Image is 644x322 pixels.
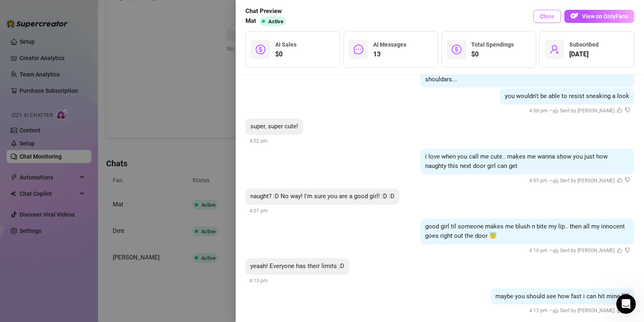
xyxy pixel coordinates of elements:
[425,66,607,83] span: picture me bending over in those overalls... straps sliding down my shouldars...
[553,308,615,313] span: 🤖 Sent by [PERSON_NAME]
[616,294,636,314] iframe: Intercom live chat
[505,92,629,100] span: you wouldn't be able to resist sneaking a look
[617,177,622,183] span: like
[275,49,296,59] span: $0
[529,178,630,183] span: 4:05 pm —
[569,41,599,48] span: Subscribed
[533,10,561,23] button: Close
[553,248,615,253] span: 🤖 Sent by [PERSON_NAME]
[250,278,268,284] span: 4:13 pm
[268,18,283,25] span: Active
[617,107,622,113] span: like
[540,13,555,20] span: Close
[354,45,363,54] span: message
[245,7,289,16] span: Chat Preview
[373,41,406,48] span: AI Messages
[245,16,256,26] span: Mat
[625,248,630,253] span: dislike
[529,308,630,313] span: 4:15 pm —
[250,208,268,214] span: 4:07 pm
[570,12,579,20] img: OF
[617,248,622,253] span: like
[256,45,265,54] span: dollar
[550,45,559,54] span: user-add
[471,41,514,48] span: Total Spendings
[529,108,630,114] span: 4:00 pm —
[250,123,298,130] span: super, super cute!
[495,293,629,300] span: maybe you should see how fast i can hit mine 😈
[250,192,394,200] span: naught? :D No way! I'm sure you are a good girl! :D :D
[564,10,634,23] button: OFView on OnlyFans
[569,49,599,59] span: [DATE]
[373,49,406,59] span: 13
[625,177,630,183] span: dislike
[582,13,628,20] span: View on OnlyFans
[250,262,344,270] span: yeaah! Everyone has their limits :D
[553,178,615,183] span: 🤖 Sent by [PERSON_NAME]
[553,108,615,114] span: 🤖 Sent by [PERSON_NAME]
[425,223,625,240] span: good girl til someone makes me blush n bite my lip.. then all my innocent goes right out the door 😇
[250,138,268,144] span: 4:02 pm
[529,248,630,253] span: 4:10 pm —
[625,107,630,113] span: dislike
[425,153,608,170] span: i love when you call me cute.. makes me wanna show you just how naughty this next door girl can get
[452,45,461,54] span: dollar
[275,41,296,48] span: AI Sales
[471,49,514,59] span: $0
